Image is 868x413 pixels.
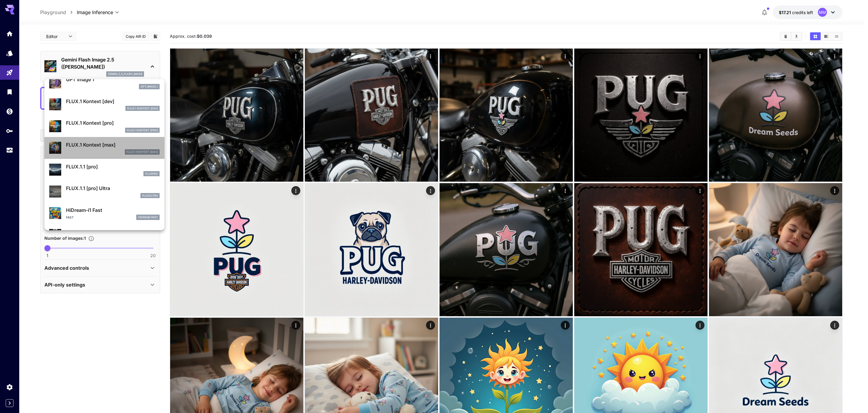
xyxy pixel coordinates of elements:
p: FLUX.1.1 [pro] Ultra [66,185,160,192]
p: HiDream-i1 Dev [66,228,160,236]
div: FLUX.1.1 [pro]fluxpro [49,161,160,179]
p: fluxultra [142,194,158,198]
p: HiDream-i1 Fast [66,206,160,214]
div: HiDream-i1 FastFastHiDream Fast [49,204,160,222]
p: fluxpro [145,172,158,176]
p: FLUX.1 Kontext [dev] [127,106,158,111]
p: FLUX.1 Kontext [pro] [127,128,158,132]
p: FLUX.1.1 [pro] [66,163,160,170]
p: FLUX.1 Kontext [max] [127,150,158,154]
div: HiDream-i1 Dev [49,226,160,244]
p: FLUX.1 Kontext [pro] [66,119,160,126]
p: Fast [66,215,74,220]
div: FLUX.1.1 [pro] Ultrafluxultra [49,182,160,201]
div: GPT Image 1gpt_image_1 [49,73,160,92]
div: FLUX.1 Kontext [dev]FLUX.1 Kontext [dev] [49,95,160,114]
p: GPT Image 1 [66,76,160,83]
p: FLUX.1 Kontext [dev] [66,98,160,105]
div: FLUX.1 Kontext [max]FLUX.1 Kontext [max] [49,139,160,157]
div: FLUX.1 Kontext [pro]FLUX.1 Kontext [pro] [49,117,160,135]
p: HiDream Fast [138,215,158,219]
p: FLUX.1 Kontext [max] [66,141,160,148]
p: gpt_image_1 [141,85,158,89]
